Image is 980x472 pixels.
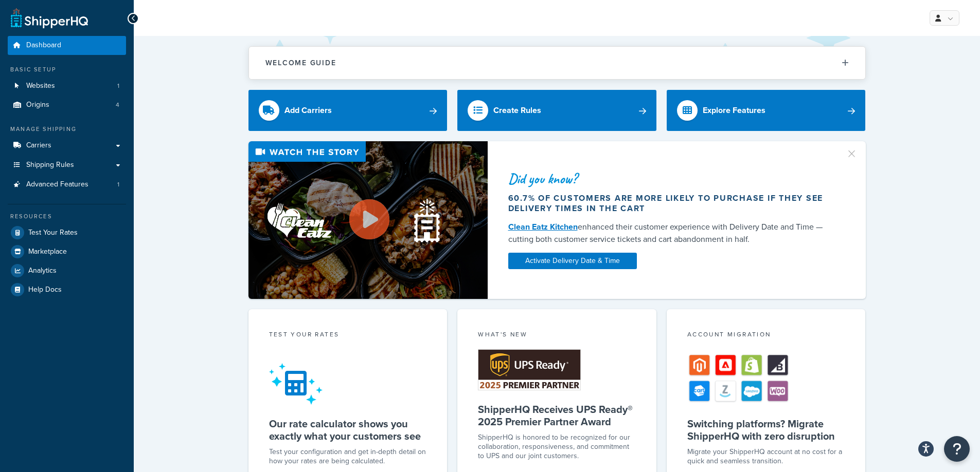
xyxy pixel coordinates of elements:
[8,77,126,96] li: Websites
[508,221,833,246] div: enhanced their customer experience with Delivery Date and Time — cutting both customer service ti...
[8,223,126,242] a: Test Your Rates
[667,90,866,131] a: Explore Features
[8,261,126,280] a: Analytics
[8,156,126,175] a: Shipping Rules
[117,180,119,189] span: 1
[8,136,126,155] a: Carriers
[508,172,833,186] div: Did you know?
[687,330,845,342] div: Account Migration
[8,175,126,194] li: Advanced Features
[26,41,61,50] span: Dashboard
[269,418,427,442] h5: Our rate calculator shows you exactly what your customers see
[284,103,332,118] div: Add Carriers
[8,65,126,74] div: Basic Setup
[26,101,49,109] span: Origins
[8,77,126,96] a: Websites1
[508,221,578,233] a: Clean Eatz Kitchen
[478,403,636,428] h5: ShipperHQ Receives UPS Ready® 2025 Premier Partner Award
[508,193,833,214] div: 60.7% of customers are more likely to purchase if they see delivery times in the cart
[265,59,336,67] h2: Welcome Guide
[493,103,541,118] div: Create Rules
[944,436,970,462] button: Open Resource Center
[8,242,126,261] a: Marketplace
[28,286,62,294] span: Help Docs
[249,47,865,79] button: Welcome Guide
[8,125,126,134] div: Manage Shipping
[8,280,126,299] a: Help Docs
[26,180,88,189] span: Advanced Features
[478,433,636,461] p: ShipperHQ is honored to be recognized for our collaboration, responsiveness, and commitment to UP...
[248,141,488,299] img: Video thumbnail
[28,248,67,256] span: Marketplace
[687,447,845,466] div: Migrate your ShipperHQ account at no cost for a quick and seamless transition.
[508,253,637,269] a: Activate Delivery Date & Time
[26,141,51,150] span: Carriers
[26,82,55,90] span: Websites
[8,175,126,194] a: Advanced Features1
[687,418,845,442] h5: Switching platforms? Migrate ShipperHQ with zero disruption
[8,96,126,115] a: Origins4
[269,330,427,342] div: Test your rates
[28,267,57,275] span: Analytics
[8,212,126,221] div: Resources
[116,101,119,109] span: 4
[248,90,448,131] a: Add Carriers
[28,229,78,237] span: Test Your Rates
[269,447,427,466] div: Test your configuration and get in-depth detail on how your rates are being calculated.
[8,96,126,115] li: Origins
[703,103,765,118] div: Explore Features
[117,82,119,90] span: 1
[478,330,636,342] div: What's New
[26,161,74,169] span: Shipping Rules
[8,36,126,55] a: Dashboard
[457,90,656,131] a: Create Rules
